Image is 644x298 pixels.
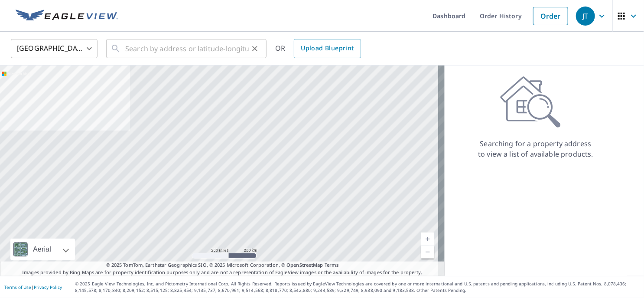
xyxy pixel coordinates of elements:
p: © 2025 Eagle View Technologies, Inc. and Pictometry International Corp. All Rights Reserved. Repo... [75,281,640,294]
a: Current Level 5, Zoom In [421,233,434,246]
div: JT [576,7,595,26]
img: EV Logo [16,10,118,23]
div: [GEOGRAPHIC_DATA] [11,36,98,61]
button: Clear [249,43,261,55]
span: © 2025 TomTom, Earthstar Geographics SIO, © 2025 Microsoft Corporation, © [106,262,339,269]
a: Terms of Use [4,284,31,290]
a: Order [533,7,568,25]
p: Searching for a property address to view a list of available products. [478,138,594,159]
div: Aerial [10,239,75,260]
div: Aerial [30,239,54,260]
a: Privacy Policy [34,284,62,290]
p: | [4,285,62,290]
a: Upload Blueprint [294,39,361,58]
a: Current Level 5, Zoom Out [421,246,434,259]
div: OR [275,39,361,58]
span: Upload Blueprint [301,43,354,54]
a: OpenStreetMap [286,262,323,268]
a: Terms [325,262,339,268]
input: Search by address or latitude-longitude [125,36,249,61]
